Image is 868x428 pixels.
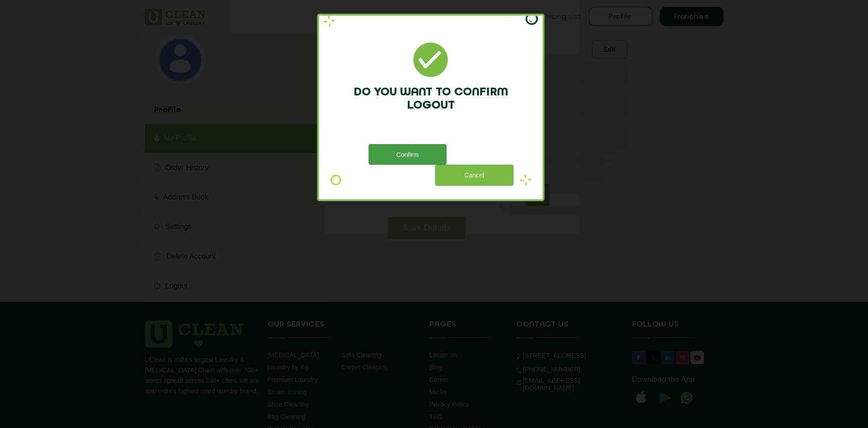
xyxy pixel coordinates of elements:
img: confirm_pop_icon.png [413,42,448,77]
img: Laundry [330,174,341,186]
img: Laundry wash and iron [520,174,531,186]
img: laundry wash and fold [525,16,538,25]
h1: Do you want to confirm logout [333,86,529,112]
button: Cancel [435,165,513,185]
button: Confirm [369,144,447,165]
img: Laundry wash and iron [324,16,335,27]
